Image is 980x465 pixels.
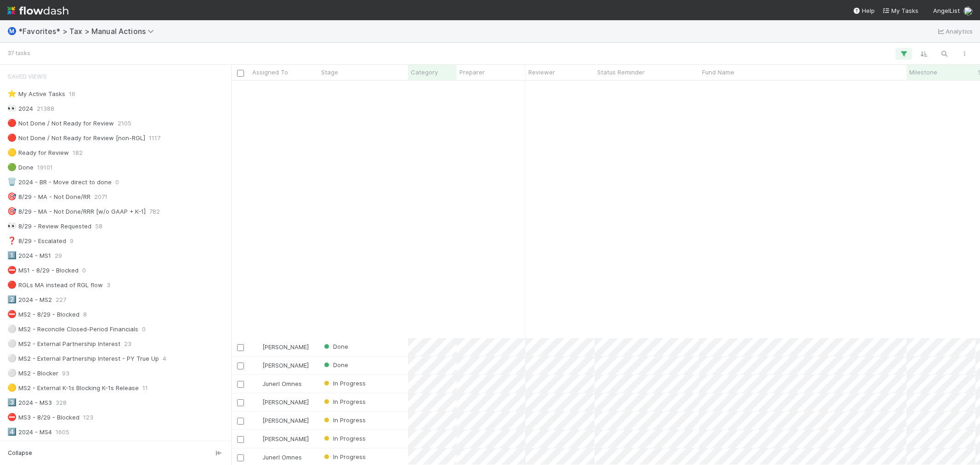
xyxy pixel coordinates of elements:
[107,279,110,291] span: 3
[83,309,87,320] span: 8
[7,176,112,188] div: 2024 - BR - Move direct to done
[37,162,53,173] span: 19101
[70,235,74,247] span: 9
[7,90,17,97] span: ⭐
[963,6,973,16] img: avatar_de77a991-7322-4664-a63d-98ba485ee9e0.png
[7,338,120,350] div: MS2 - External Partnership Interest
[7,134,17,142] span: 🔴
[118,118,131,129] span: 2105
[149,132,160,144] span: 1117
[322,361,348,369] span: Done
[7,118,114,129] div: Not Done / Not Ready for Review
[411,68,438,77] span: Category
[7,162,34,173] div: Done
[237,436,244,443] input: Toggle Row Selected
[7,191,91,203] div: 8/29 - MA - Not Done/RR
[253,379,302,388] div: Junerl Omnes
[882,7,918,14] span: My Tasks
[7,340,17,347] span: ⚪
[7,250,51,261] div: 2024 - MS1
[7,193,17,200] span: 🎯
[7,426,52,438] div: 2024 - MS4
[254,380,261,387] img: avatar_de77a991-7322-4664-a63d-98ba485ee9e0.png
[56,397,67,408] span: 328
[18,27,159,36] span: *Favorites* > Tax > Manual Actions
[7,3,68,18] img: logo-inverted-e16ddd16eac7371096b0.svg
[254,417,261,424] img: avatar_c8e523dd-415a-4cf0-87a3-4b787501e7b6.png
[95,221,102,232] span: 58
[73,147,83,159] span: 182
[459,68,485,77] span: Preparer
[7,413,17,421] span: ⛔
[142,323,146,335] span: 0
[7,206,146,217] div: 8/29 - MA - Not Done/RRR [w/o GAAP + K-1]
[262,435,309,442] span: [PERSON_NAME]
[933,7,960,14] span: AngelList
[322,342,348,351] div: Done
[82,265,86,276] span: 0
[7,295,17,303] span: 2️⃣
[7,119,17,127] span: 🔴
[322,415,366,425] div: In Progress
[7,103,33,114] div: 2024
[7,237,17,244] span: ❓
[322,416,366,424] span: In Progress
[7,382,139,394] div: MS2 - External K-1s Blocking K-1s Release
[254,435,261,442] img: avatar_c8e523dd-415a-4cf0-87a3-4b787501e7b6.png
[7,265,79,276] div: MS1 - 8/29 - Blocked
[7,354,17,362] span: ⚪
[7,266,17,274] span: ⛔
[322,360,348,369] div: Done
[149,206,160,217] span: 782
[237,70,244,77] input: Toggle All Rows Selected
[7,104,17,112] span: 👀
[163,353,166,364] span: 4
[7,294,52,306] div: 2024 - MS2
[254,343,261,351] img: avatar_711f55b7-5a46-40da-996f-bc93b6b86381.png
[262,362,309,369] span: [PERSON_NAME]
[322,343,348,350] span: Done
[7,398,17,406] span: 3️⃣
[909,68,937,77] span: Milestone
[253,397,309,407] div: [PERSON_NAME]
[7,428,17,436] span: 4️⃣
[7,221,91,232] div: 8/29 - Review Requested
[7,148,17,156] span: 🟡
[7,397,52,408] div: 2024 - MS3
[62,368,69,379] span: 93
[237,381,244,388] input: Toggle Row Selected
[142,382,148,394] span: 11
[7,368,58,379] div: MS2 - Blocker
[254,362,261,369] img: avatar_711f55b7-5a46-40da-996f-bc93b6b86381.png
[254,398,261,406] img: avatar_c8e523dd-415a-4cf0-87a3-4b787501e7b6.png
[322,434,366,443] div: In Progress
[7,310,17,318] span: ⛔
[55,250,62,261] span: 29
[254,454,261,461] img: avatar_de77a991-7322-4664-a63d-98ba485ee9e0.png
[7,27,17,35] span: Ⓜ️
[322,452,366,461] div: In Progress
[237,344,244,351] input: Toggle Row Selected
[253,342,309,352] div: [PERSON_NAME]
[237,399,244,406] input: Toggle Row Selected
[7,178,17,186] span: 🗑️
[322,453,366,460] span: In Progress
[262,417,309,424] span: [PERSON_NAME]
[321,68,338,77] span: Stage
[237,454,244,461] input: Toggle Row Selected
[115,176,119,188] span: 0
[7,325,17,333] span: ⚪
[7,49,30,57] small: 37 tasks
[8,449,32,457] span: Collapse
[322,435,366,442] span: In Progress
[253,416,309,425] div: [PERSON_NAME]
[7,323,138,335] div: MS2 - Reconcile Closed-Period Financials
[7,369,17,377] span: ⚪
[322,398,366,405] span: In Progress
[124,338,131,350] span: 23
[7,222,17,230] span: 👀
[262,398,309,406] span: [PERSON_NAME]
[7,207,17,215] span: 🎯
[322,380,366,387] span: In Progress
[56,294,66,306] span: 227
